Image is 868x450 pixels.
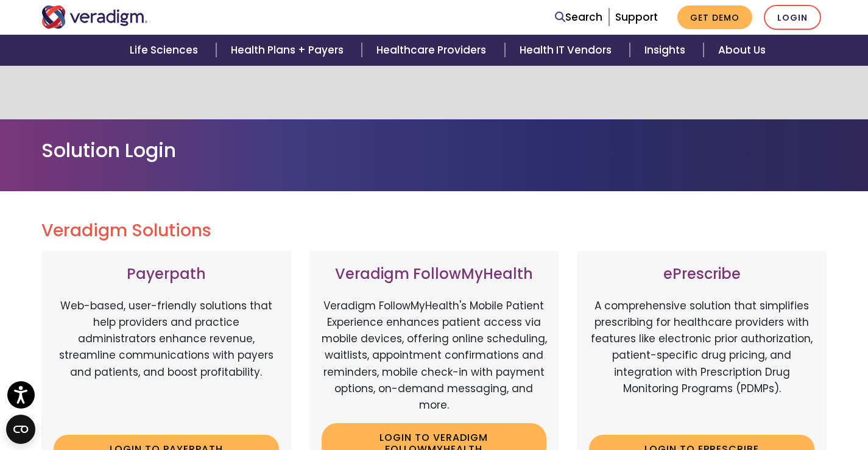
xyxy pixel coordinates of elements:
p: Veradigm FollowMyHealth's Mobile Patient Experience enhances patient access via mobile devices, o... [322,298,547,413]
p: Web-based, user-friendly solutions that help providers and practice administrators enhance revenu... [54,298,279,426]
iframe: Drift Chat Widget [634,362,853,435]
a: Login [764,5,821,30]
a: Life Sciences [115,35,216,66]
button: Open CMP widget [6,415,35,444]
a: About Us [704,35,780,66]
h3: Veradigm FollowMyHealth [322,265,547,283]
a: Insights [630,35,704,66]
a: Health Plans + Payers [216,35,362,66]
p: A comprehensive solution that simplifies prescribing for healthcare providers with features like ... [589,298,814,426]
a: Health IT Vendors [505,35,630,66]
h3: Payerpath [54,265,279,283]
h2: Veradigm Solutions [41,220,827,241]
img: Veradigm logo [41,5,148,29]
a: Support [615,10,658,24]
a: Healthcare Providers [362,35,504,66]
h1: Solution Login [41,139,827,162]
a: Search [555,9,602,26]
a: Get Demo [677,5,752,29]
h3: ePrescribe [589,265,814,283]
